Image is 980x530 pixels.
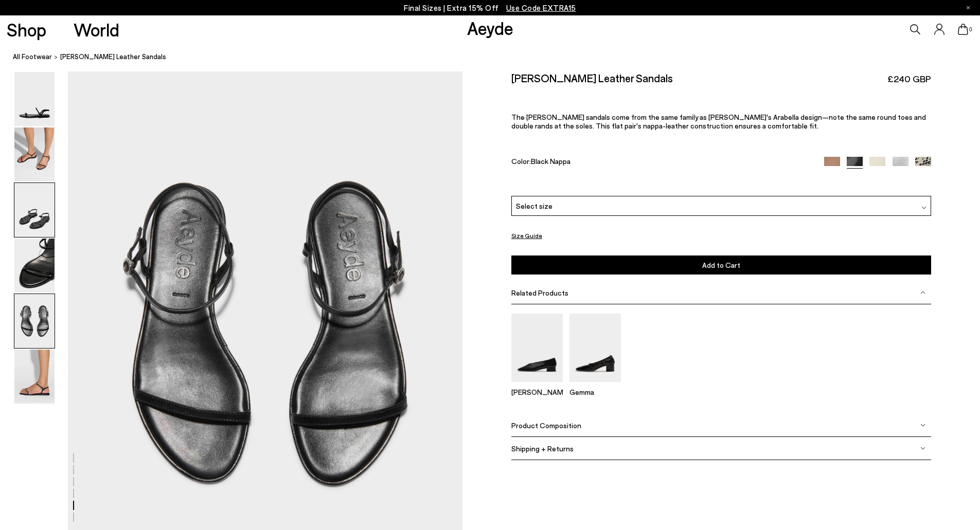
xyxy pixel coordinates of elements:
p: Gemma [569,388,621,396]
span: Navigate to /collections/ss25-final-sizes [506,3,576,12]
img: Nettie Leather Sandals - Image 6 [14,350,55,404]
button: Add to Cart [511,255,931,275]
a: All Footwear [13,51,52,62]
span: Shipping + Returns [511,444,574,453]
a: Delia Low-Heeled Ballet Pumps [PERSON_NAME] [511,375,563,396]
img: Delia Low-Heeled Ballet Pumps [511,314,563,382]
nav: breadcrumb [13,43,980,71]
a: Gemma Block Heel Pumps Gemma [569,375,621,396]
span: The [PERSON_NAME] sandals come from the same family as [PERSON_NAME]'s Arabella design—note the s... [511,113,926,130]
span: 0 [968,27,973,32]
h2: [PERSON_NAME] Leather Sandals [511,71,673,84]
img: Nettie Leather Sandals - Image 3 [14,183,55,237]
img: Gemma Block Heel Pumps [569,314,621,382]
span: Select size [516,200,553,211]
p: Final Sizes | Extra 15% Off [404,2,576,14]
p: [PERSON_NAME] [511,388,563,396]
span: Related Products [511,288,568,297]
img: Nettie Leather Sandals - Image 4 [14,239,55,293]
span: Product Composition [511,421,581,430]
a: 0 [958,24,968,35]
a: Aeyde [467,17,513,39]
img: svg%3E [920,446,925,451]
img: svg%3E [921,205,926,210]
span: [PERSON_NAME] Leather Sandals [60,51,166,62]
span: Add to Cart [702,261,740,269]
img: svg%3E [920,290,925,295]
img: Nettie Leather Sandals - Image 2 [14,127,55,181]
span: Black Nappa [531,157,571,166]
a: Shop [7,21,46,39]
img: Nettie Leather Sandals - Image 1 [14,72,55,126]
span: £240 GBP [887,72,931,85]
img: Nettie Leather Sandals - Image 5 [14,294,55,348]
img: svg%3E [920,423,925,428]
div: Color: [511,157,811,169]
button: Size Guide [511,229,542,242]
a: World [74,21,119,39]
